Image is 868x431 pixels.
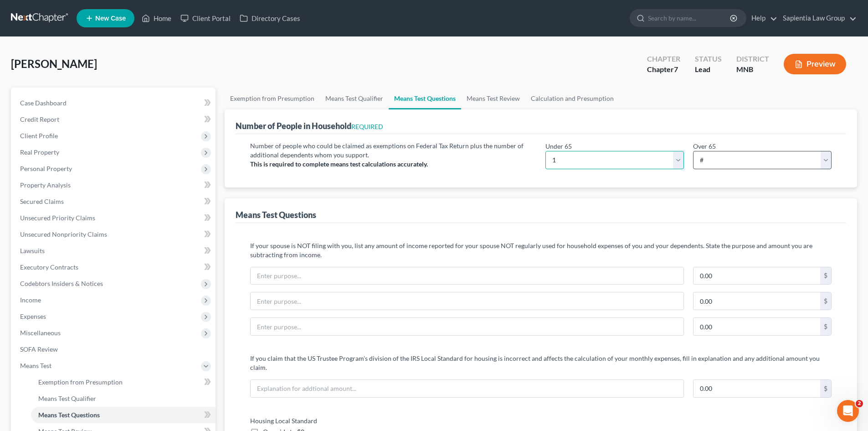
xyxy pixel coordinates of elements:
[20,329,61,337] span: Miscellaneous
[545,141,572,151] label: Under 65
[31,374,216,390] a: Exemption from Presumption
[20,197,64,205] span: Secured Claims
[820,267,831,285] div: $
[20,99,67,107] span: Case Dashboard
[351,123,383,130] span: REQUIRED
[225,88,320,109] a: Exemption from Presumption
[13,193,216,210] a: Secured Claims
[250,354,832,372] p: If you claim that the US Trustee Program's division of the IRS Local Standard for housing is inco...
[246,416,536,426] label: Housing Local Standard
[251,380,683,397] input: Explanation for addtional amount...
[837,400,859,422] iframe: Intercom live chat
[693,318,820,335] input: 0.00
[320,88,389,109] a: Means Test Qualifier
[236,209,316,220] div: Means Test Questions
[20,214,95,222] span: Unsecured Priority Claims
[38,378,123,386] span: Exemption from Presumption
[251,292,683,310] input: Enter purpose...
[20,296,41,304] span: Income
[693,267,820,285] input: 0.00
[250,141,536,160] p: Number of people who could be claimed as exemptions on Federal Tax Return plus the number of addi...
[525,88,619,109] a: Calculation and Presumption
[31,390,216,407] a: Means Test Qualifier
[11,57,97,70] span: [PERSON_NAME]
[38,395,96,402] span: Means Test Qualifier
[747,10,777,26] a: Help
[20,132,58,140] span: Client Profile
[778,10,857,26] a: Sapientia Law Group
[820,318,831,335] div: $
[693,141,716,151] label: Over 65
[13,226,216,243] a: Unsecured Nonpriority Claims
[736,64,769,75] div: MNB
[693,380,820,397] input: 0.00
[784,54,846,74] button: Preview
[236,120,383,131] div: Number of People in Household
[20,115,59,123] span: Credit Report
[13,243,216,259] a: Lawsuits
[647,64,680,75] div: Chapter
[20,263,78,271] span: Executory Contracts
[176,10,235,26] a: Client Portal
[13,177,216,193] a: Property Analysis
[20,280,103,287] span: Codebtors Insiders & Notices
[820,380,831,397] div: $
[20,345,58,353] span: SOFA Review
[235,10,305,26] a: Directory Cases
[250,241,832,260] p: If your spouse is NOT filing with you, list any amount of income reported for your spouse NOT reg...
[648,10,731,26] input: Search by name...
[38,411,100,419] span: Means Test Questions
[856,400,863,407] span: 2
[693,292,820,310] input: 0.00
[820,292,831,310] div: $
[13,111,216,128] a: Credit Report
[20,230,107,238] span: Unsecured Nonpriority Claims
[13,95,216,111] a: Case Dashboard
[736,54,769,64] div: District
[20,247,45,254] span: Lawsuits
[137,10,176,26] a: Home
[20,165,72,172] span: Personal Property
[389,88,461,109] a: Means Test Questions
[31,407,216,423] a: Means Test Questions
[250,160,428,168] strong: This is required to complete means test calculations accurately.
[20,148,59,156] span: Real Property
[13,210,216,226] a: Unsecured Priority Claims
[20,362,51,369] span: Means Test
[13,259,216,275] a: Executory Contracts
[695,64,722,75] div: Lead
[695,54,722,64] div: Status
[251,267,683,285] input: Enter purpose...
[20,312,46,320] span: Expenses
[95,15,126,22] span: New Case
[20,181,71,189] span: Property Analysis
[251,318,683,335] input: Enter purpose...
[647,54,680,64] div: Chapter
[13,341,216,358] a: SOFA Review
[461,88,525,109] a: Means Test Review
[674,65,678,73] span: 7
